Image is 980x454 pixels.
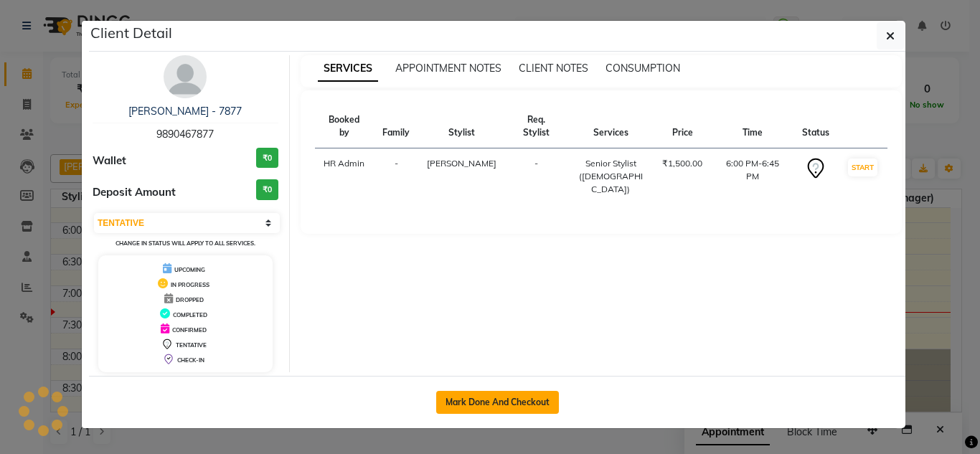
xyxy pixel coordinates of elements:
[177,356,204,364] span: CHECK-IN
[793,105,838,148] th: Status
[567,105,654,148] th: Services
[173,311,207,318] span: COMPLETED
[427,158,496,169] span: [PERSON_NAME]
[505,148,567,205] td: -
[662,157,702,170] div: ₹1,500.00
[374,148,418,205] td: -
[174,266,205,273] span: UPCOMING
[90,22,172,44] h5: Client Detail
[848,159,877,176] button: START
[93,153,126,169] span: Wallet
[374,105,418,148] th: Family
[576,157,645,196] div: Senior Stylist ([DEMOGRAPHIC_DATA])
[711,148,793,205] td: 6:00 PM-6:45 PM
[256,179,278,200] h3: ₹0
[256,148,278,169] h3: ₹0
[176,296,204,303] span: DROPPED
[418,105,505,148] th: Stylist
[654,105,711,148] th: Price
[164,55,207,98] img: avatar
[315,148,374,205] td: HR Admin
[519,62,588,75] span: CLIENT NOTES
[315,105,374,148] th: Booked by
[606,62,680,75] span: CONSUMPTION
[128,105,242,118] a: [PERSON_NAME] - 7877
[171,281,209,288] span: IN PROGRESS
[116,240,255,247] small: Change in status will apply to all services.
[172,326,207,334] span: CONFIRMED
[711,105,793,148] th: Time
[505,105,567,148] th: Req. Stylist
[436,391,559,414] button: Mark Done And Checkout
[93,184,176,201] span: Deposit Amount
[156,128,214,141] span: 9890467877
[176,341,207,349] span: TENTATIVE
[318,56,378,82] span: SERVICES
[395,62,501,75] span: APPOINTMENT NOTES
